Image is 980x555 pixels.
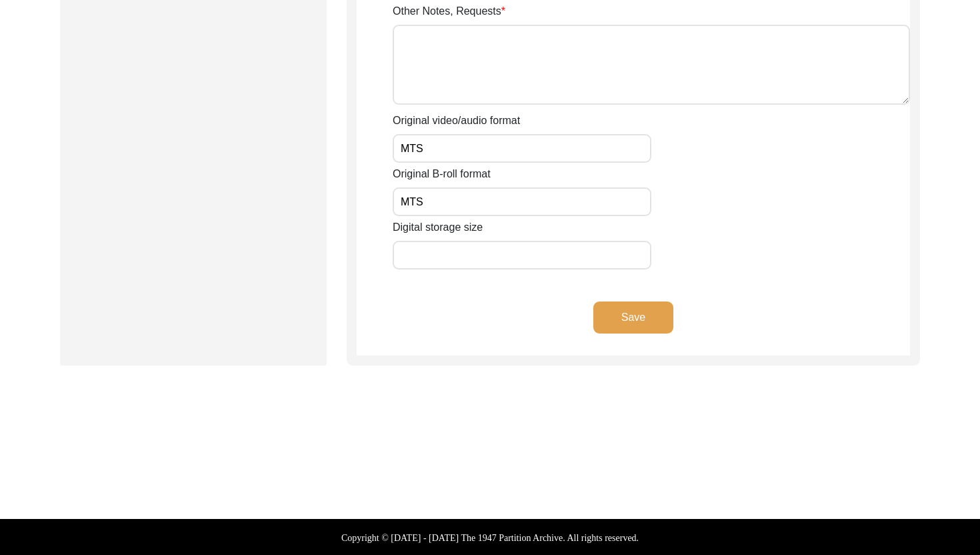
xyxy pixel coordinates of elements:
[341,531,639,545] label: Copyright © [DATE] - [DATE] The 1947 Partition Archive. All rights reserved.
[393,219,483,235] label: Digital storage size
[393,113,520,129] label: Original video/audio format
[593,302,673,334] button: Save
[393,3,505,19] label: Other Notes, Requests
[393,166,491,182] label: Original B-roll format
